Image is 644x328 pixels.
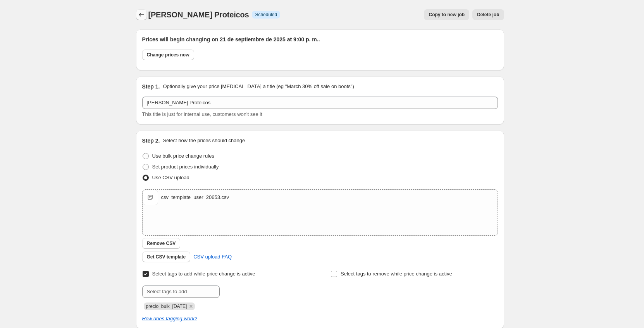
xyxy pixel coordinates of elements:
[424,9,469,20] button: Copy to new job
[147,52,189,58] span: Change prices now
[142,36,498,43] h2: Prices will begin changing on 21 de septiembre de 2025 at 9:00 p. m..
[152,164,219,170] span: Set product prices individually
[161,194,229,201] div: csv_template_user_20653.csv
[152,271,255,277] span: Select tags to add while price change is active
[152,175,189,180] span: Use CSV upload
[142,286,220,298] input: Select tags to add
[341,271,452,277] span: Select tags to remove while price change is active
[142,137,160,144] h2: Step 2.
[142,238,181,249] button: Remove CSV
[142,111,262,117] span: This title is just for internal use, customers won't see it
[193,253,232,261] span: CSV upload FAQ
[189,251,236,263] a: CSV upload FAQ
[255,12,277,18] span: Scheduled
[146,304,187,309] span: precio_bulk_22sep
[188,303,195,310] button: Remove precio_bulk_22sep
[136,9,147,20] button: Price change jobs
[142,316,197,321] a: How does tagging work?
[142,252,191,262] button: Get CSV template
[429,12,465,18] span: Copy to new job
[147,240,176,246] span: Remove CSV
[142,49,194,60] button: Change prices now
[147,254,186,260] span: Get CSV template
[163,83,354,90] p: Optionally give your price [MEDICAL_DATA] a title (eg "March 30% off sale on boots")
[472,9,504,20] button: Delete job
[163,137,245,144] p: Select how the prices should change
[148,10,249,19] span: [PERSON_NAME] Proteicos
[152,153,214,159] span: Use bulk price change rules
[142,83,160,90] h2: Step 1.
[477,12,499,18] span: Delete job
[142,97,498,109] input: 30% off holiday sale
